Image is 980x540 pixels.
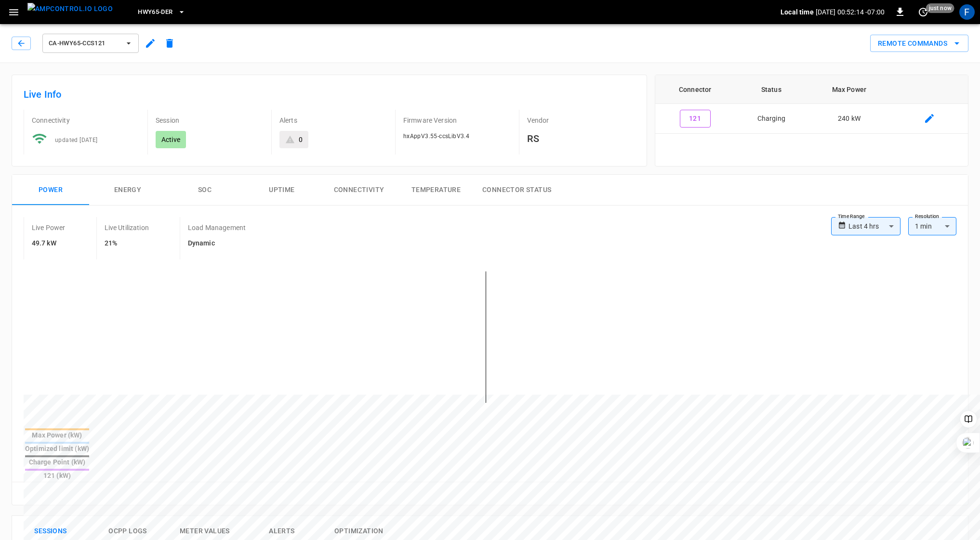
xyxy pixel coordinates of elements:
p: Vendor [527,116,635,125]
table: connector table [655,75,968,134]
div: remote commands options [870,35,968,52]
h6: 49.7 kW [32,238,66,249]
p: Live Utilization [105,223,149,232]
button: HWY65-DER [134,3,189,22]
div: 0 [299,135,303,144]
h6: Dynamic [188,238,246,249]
button: set refresh interval [915,4,931,20]
button: ca-hwy65-ccs121 [42,34,139,53]
button: Connectivity [320,175,397,206]
img: ampcontrol.io logo [27,3,113,15]
h6: Live Info [24,87,635,102]
p: Active [161,135,180,144]
div: profile-icon [959,4,975,20]
div: Last 4 hrs [848,217,901,235]
div: 1 min [908,217,956,235]
th: Connector [655,75,735,104]
label: Time Range [838,213,865,220]
p: Live Power [32,223,66,232]
h6: RS [527,131,635,146]
p: Load Management [188,223,246,232]
button: Energy [89,175,166,206]
span: hxAppV3.55-ccsLibV3.4 [403,133,469,140]
span: HWY65-DER [138,7,172,18]
button: Power [12,175,89,206]
h6: 21% [105,238,149,249]
p: Alerts [279,116,387,125]
td: Charging [735,104,808,134]
button: Connector Status [475,175,559,206]
th: Max Power [808,75,891,104]
p: [DATE] 00:52:14 -07:00 [816,7,885,17]
th: Status [735,75,808,104]
button: 121 [680,110,711,128]
p: Session [156,116,264,125]
span: updated [DATE] [55,137,98,143]
button: Uptime [243,175,320,206]
p: Local time [781,7,814,17]
span: just now [926,3,954,13]
label: Resolution [915,213,939,220]
span: ca-hwy65-ccs121 [49,38,120,49]
p: Connectivity [32,116,140,125]
td: 240 kW [808,104,891,134]
button: SOC [166,175,243,206]
button: Temperature [397,175,475,206]
p: Firmware Version [403,116,511,125]
button: Remote Commands [870,35,968,52]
